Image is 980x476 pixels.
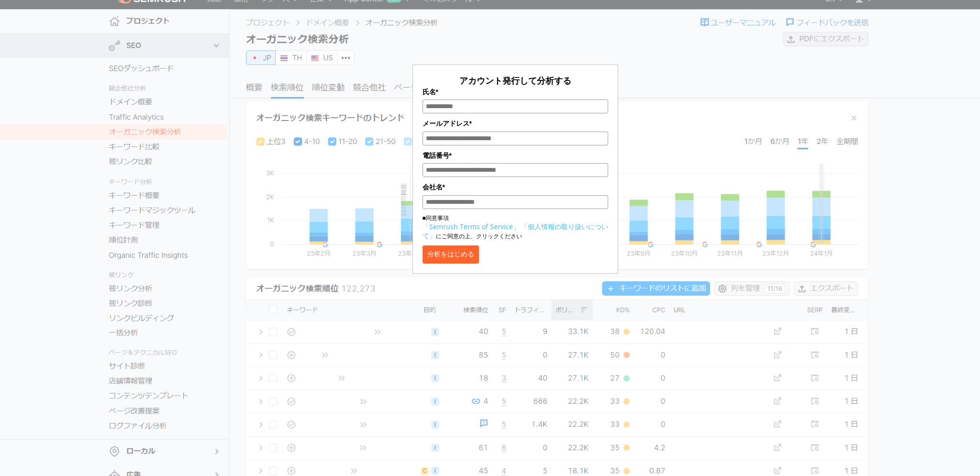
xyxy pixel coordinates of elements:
[423,150,608,161] label: 電話番号*
[423,245,479,264] button: 分析をはじめる
[423,118,608,129] label: メールアドレス*
[459,75,571,86] span: アカウント発行して分析する
[423,222,608,240] a: 「個人情報の取り扱いについて」
[423,214,608,241] p: ■同意事項 にご同意の上、クリックください
[423,222,520,231] a: 「Semrush Terms of Service」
